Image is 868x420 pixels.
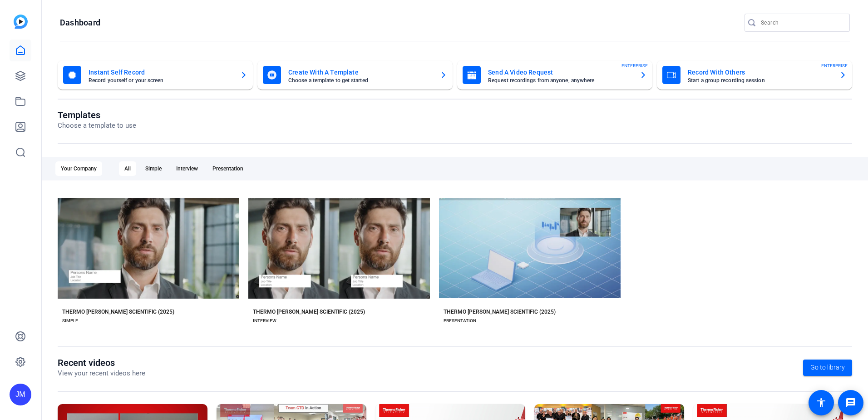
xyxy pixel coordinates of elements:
[444,317,476,325] div: PRESENTATION
[288,78,433,83] mat-card-subtitle: Choose a template to get started
[58,357,145,368] h1: Recent videos
[444,308,556,315] div: THERMO [PERSON_NAME] SCIENTIFIC (2025)
[89,78,233,83] mat-card-subtitle: Record yourself or your screen
[821,62,848,69] span: ENTERPRISE
[62,308,174,315] div: THERMO [PERSON_NAME] SCIENTIFIC (2025)
[62,317,78,325] div: SIMPLE
[58,110,136,120] h1: Templates
[803,360,852,376] a: Go to library
[58,120,136,131] p: Choose a template to use
[55,161,102,176] div: Your Company
[14,15,28,29] img: blue-gradient.svg
[845,397,856,408] mat-icon: message
[253,317,276,325] div: INTERVIEW
[171,161,203,176] div: Interview
[58,60,253,90] button: Instant Self RecordRecord yourself or your screen
[810,363,845,372] span: Go to library
[119,161,136,176] div: All
[688,78,832,83] mat-card-subtitle: Start a group recording session
[253,308,365,315] div: THERMO [PERSON_NAME] SCIENTIFIC (2025)
[140,161,167,176] div: Simple
[688,67,832,78] mat-card-title: Record With Others
[10,384,31,405] div: JM
[761,17,843,28] input: Search
[816,397,827,408] mat-icon: accessibility
[58,368,145,379] p: View your recent videos here
[488,67,632,78] mat-card-title: Send A Video Request
[657,60,852,90] button: Record With OthersStart a group recording sessionENTERPRISE
[457,60,652,90] button: Send A Video RequestRequest recordings from anyone, anywhereENTERPRISE
[207,161,249,176] div: Presentation
[89,67,233,78] mat-card-title: Instant Self Record
[621,62,648,69] span: ENTERPRISE
[257,60,453,90] button: Create With A TemplateChoose a template to get started
[488,78,632,83] mat-card-subtitle: Request recordings from anyone, anywhere
[288,67,433,78] mat-card-title: Create With A Template
[60,17,100,28] h1: Dashboard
